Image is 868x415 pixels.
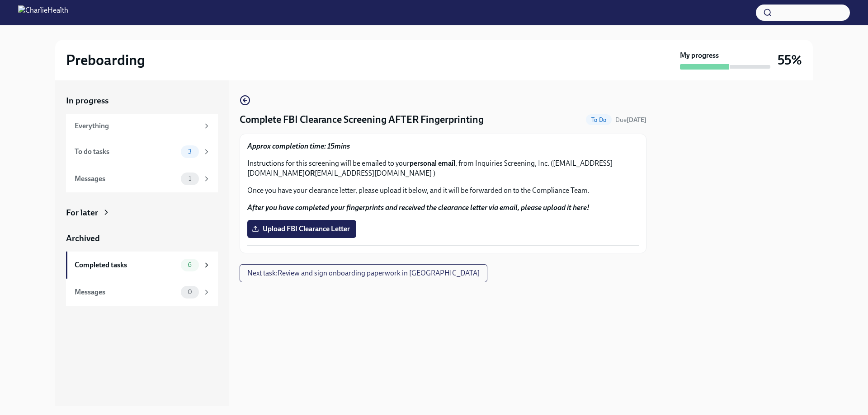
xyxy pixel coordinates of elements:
[66,165,218,192] a: Messages1
[615,116,646,124] span: Due
[66,138,218,165] a: To do tasks3
[680,51,719,61] strong: My progress
[247,159,639,178] p: Instructions for this screening will be emailed to your , from Inquiries Screening, Inc. ([EMAIL_...
[410,159,455,168] strong: personal email
[183,148,197,155] span: 3
[247,203,590,212] strong: After you have completed your fingerprints and received the clearance letter via email, please up...
[627,116,646,124] strong: [DATE]
[66,114,218,138] a: Everything
[75,260,177,270] div: Completed tasks
[66,207,98,219] div: For later
[586,117,612,123] span: To Do
[66,252,218,279] a: Completed tasks6
[182,261,197,268] span: 6
[305,169,315,177] strong: OR
[240,113,484,126] h4: Complete FBI Clearance Screening AFTER Fingerprinting
[778,52,802,68] h3: 55%
[75,121,199,131] div: Everything
[75,287,177,297] div: Messages
[66,95,218,107] a: In progress
[240,264,487,282] button: Next task:Review and sign onboarding paperwork in [GEOGRAPHIC_DATA]
[182,289,198,295] span: 0
[66,233,218,244] a: Archived
[247,269,480,278] span: Next task : Review and sign onboarding paperwork in [GEOGRAPHIC_DATA]
[247,220,356,238] label: Upload FBI Clearance Letter
[247,142,350,150] strong: Approx completion time: 15mins
[66,207,218,219] a: For later
[66,51,145,69] h2: Preboarding
[247,186,639,196] p: Once you have your clearance letter, please upload it below, and it will be forwarded on to the C...
[75,147,177,157] div: To do tasks
[183,175,197,182] span: 1
[66,279,218,306] a: Messages0
[18,5,68,20] img: CharlieHealth
[615,116,646,124] span: September 25th, 2025 09:00
[254,224,350,233] span: Upload FBI Clearance Letter
[75,174,177,184] div: Messages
